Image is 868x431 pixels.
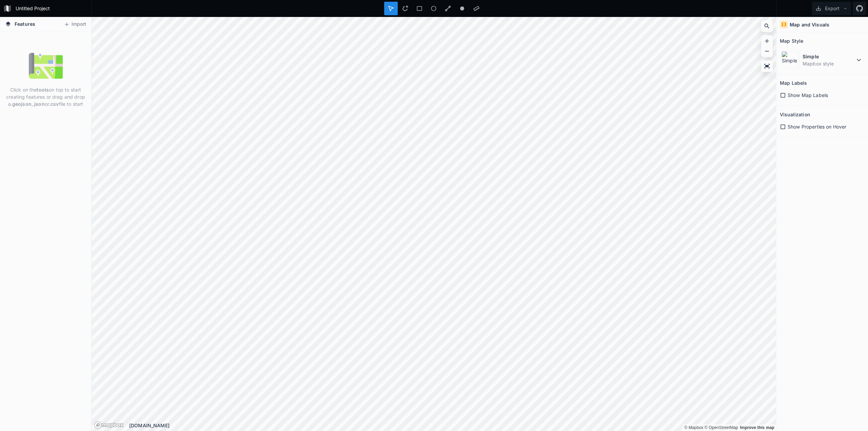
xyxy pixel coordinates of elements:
[49,101,59,107] strong: .csv
[790,21,829,28] h4: Map and Visuals
[11,101,32,107] strong: .geojson
[780,78,807,88] h2: Map Labels
[15,20,35,27] span: Features
[33,101,45,107] strong: .json
[803,60,855,67] dd: Mapbox style
[788,92,828,99] span: Show Map Labels
[803,53,855,60] dt: Simple
[37,87,49,93] strong: tools
[29,49,63,83] img: empty
[60,19,90,30] button: Import
[740,425,774,430] a: Map feedback
[780,109,810,120] h2: Visualization
[129,422,776,429] div: [DOMAIN_NAME]
[782,51,799,69] img: Simple
[5,86,86,107] p: Click on the on top to start creating features or drag and drop a , or file to start
[94,421,124,429] a: Mapbox logo
[788,123,846,130] span: Show Properties on Hover
[684,425,703,430] a: Mapbox
[705,425,738,430] a: OpenStreetMap
[812,2,851,15] button: Export
[780,36,803,46] h2: Map Style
